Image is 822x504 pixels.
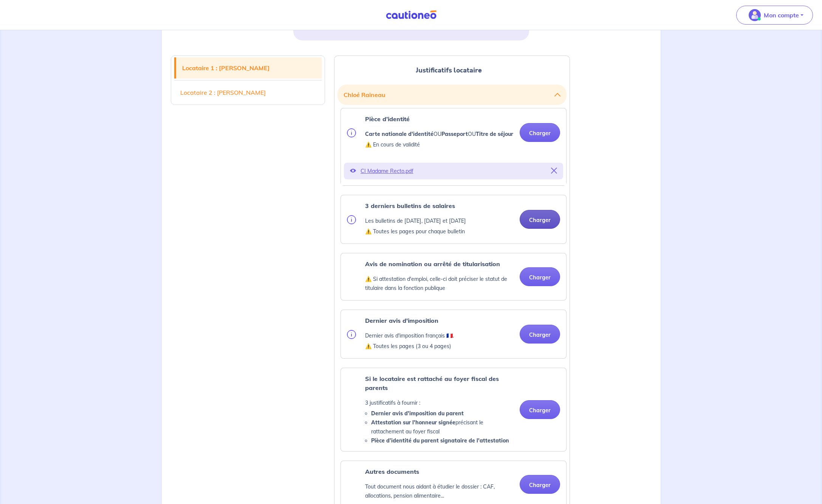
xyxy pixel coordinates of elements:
[520,475,560,494] button: Charger
[520,123,560,142] button: Charger
[371,419,455,426] strong: Attestation sur l'honneur signée
[476,131,513,137] strong: Titre de séjour
[520,325,560,344] button: Charger
[371,410,464,417] strong: Dernier avis d'imposition du parent
[176,57,322,79] a: Locataire 1 : [PERSON_NAME]
[174,82,322,103] a: Locataire 2 : [PERSON_NAME]
[347,215,356,224] img: info.svg
[371,418,514,436] li: précisant le rattachement au foyer fiscal
[365,482,514,500] p: Tout document nous aidant à étudier le dossier : CAF, allocations, pension alimentaire...
[365,129,513,139] p: OU OU
[520,400,560,419] button: Charger
[365,140,513,149] p: ⚠️ En cours de validité
[350,166,356,176] button: Voir
[365,398,514,407] p: 3 justificatifs à fournir :
[365,375,499,391] strong: Si le locataire est rattaché au foyer fiscal des parents
[383,10,440,20] img: Cautioneo
[365,274,514,293] p: ⚠️ Si attestation d'emploi, celle-ci doit préciser le statut de titulaire dans la fonction publique
[441,131,468,137] strong: Passeport
[416,65,482,75] span: Justificatifs locataire
[365,342,454,351] p: ⚠️ Toutes les pages (3 ou 4 pages)
[365,202,455,210] strong: 3 derniers bulletins de salaires
[365,260,500,268] strong: Avis de nomination ou arrêté de titularisation
[347,128,356,137] img: info.svg
[341,310,567,359] div: categoryName: tax-assessment, userCategory: office-holder
[365,115,410,123] strong: Pièce d’identité
[365,331,454,340] p: Dernier avis d'imposition français 🇫🇷.
[749,9,761,21] img: illu_account_valid_menu.svg
[361,166,546,176] p: CI Madame Recto.pdf
[344,88,560,102] button: Chloé Raineau
[341,368,567,452] div: categoryName: parental-tax-assessment, userCategory: office-holder
[365,131,433,137] strong: Carte nationale d'identité
[341,195,567,244] div: categoryName: pay-slip, userCategory: office-holder
[365,216,466,225] p: Les bulletins de [DATE], [DATE] et [DATE]
[365,227,466,236] p: ⚠️ Toutes les pages pour chaque bulletin
[551,166,557,176] button: Supprimer
[520,267,560,286] button: Charger
[341,108,567,186] div: categoryName: national-id, userCategory: office-holder
[736,6,813,25] button: illu_account_valid_menu.svgMon compte
[341,253,567,301] div: categoryName: office-holder-proof, userCategory: office-holder
[365,468,419,475] strong: Autres documents
[347,330,356,339] img: info.svg
[764,11,799,20] p: Mon compte
[371,437,509,444] strong: Pièce d’identité du parent signataire de l'attestation
[365,317,438,324] strong: Dernier avis d'imposition
[520,210,560,229] button: Charger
